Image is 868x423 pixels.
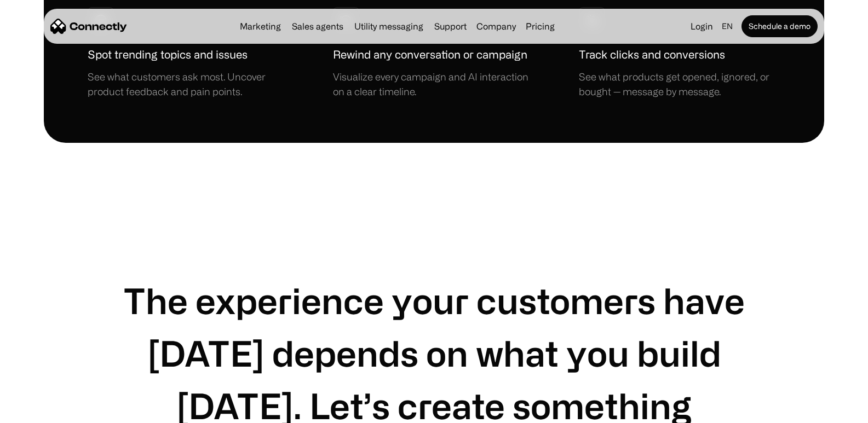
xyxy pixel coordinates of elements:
a: Sales agents [288,22,348,31]
a: Schedule a demo [741,15,818,37]
aside: Language selected: English [11,403,66,419]
a: Support [430,22,471,31]
h1: Spot trending topics and issues [88,47,248,63]
h1: Track clicks and conversions [579,47,725,63]
h1: Rewind any conversation or campaign [333,47,527,63]
a: Marketing [235,22,285,31]
div: See what customers ask most. Uncover product feedback and pain points. [88,69,289,99]
div: Visualize every campaign and AI interaction on a clear timeline. [333,69,534,99]
a: Pricing [521,22,559,31]
div: Company [476,19,516,34]
a: home [50,18,127,34]
a: Login [686,19,717,34]
a: Utility messaging [350,22,428,31]
ul: Language list [22,404,66,419]
div: See what products get opened, ignored, or bought — message by message. [579,69,780,99]
div: en [717,19,739,34]
div: Company [473,19,519,34]
div: en [722,19,733,34]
